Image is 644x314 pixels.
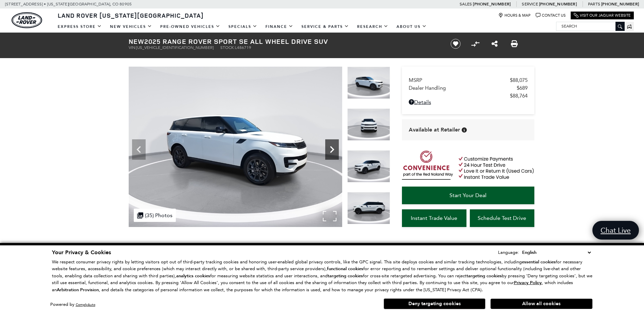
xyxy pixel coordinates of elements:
[448,38,463,49] button: Save vehicle
[156,21,224,33] a: Pre-Owned Vehicles
[176,273,210,279] strong: analytics cookies
[136,45,214,50] span: [US_VEHICLE_IDENTIFICATION_NUMBER]
[462,127,467,133] div: Vehicle is in stock and ready for immediate delivery. Due to demand, availability is subject to c...
[522,2,538,6] span: Service
[498,13,531,18] a: Hours & Map
[347,67,390,99] img: New 2025 Fuji White LAND ROVER SE image 2
[460,2,472,6] span: Sales
[54,21,106,33] a: EXPRESS STORE
[76,302,95,307] a: ComplyAuto
[539,1,577,7] a: [PHONE_NUMBER]
[327,266,363,272] strong: functional cookies
[466,273,502,279] strong: targeting cookies
[449,192,486,198] span: Start Your Deal
[57,287,99,293] strong: Arbitration Provision
[328,273,363,279] strong: targeting cookies
[261,21,297,33] a: Finance
[492,40,498,48] a: Share this New 2025 Range Rover Sport SE All Wheel Drive SUV
[409,85,517,91] span: Dealer Handling
[514,280,542,285] a: Privacy Policy
[54,11,208,19] a: Land Rover [US_STATE][GEOGRAPHIC_DATA]
[325,139,339,160] div: Next
[402,209,466,227] a: Instant Trade Value
[409,77,510,83] span: MSRP
[52,249,111,256] span: Your Privacy & Cookies
[220,45,235,50] span: Stock:
[511,40,518,48] a: Print this New 2025 Range Rover Sport SE All Wheel Drive SUV
[601,1,639,7] a: [PHONE_NUMBER]
[347,150,390,182] img: New 2025 Fuji White LAND ROVER SE image 4
[409,77,528,83] a: MSRP $88,075
[224,21,261,33] a: Specials
[52,259,592,294] p: We respect consumer privacy rights by letting visitors opt out of third-party tracking cookies an...
[517,85,528,91] span: $689
[384,298,485,309] button: Deny targeting cookies
[514,280,542,286] u: Privacy Policy
[498,250,519,255] div: Language:
[409,126,460,134] span: Available at Retailer
[235,45,251,50] span: L486719
[392,21,431,33] a: About Us
[588,2,600,6] span: Parts
[347,108,390,141] img: New 2025 Fuji White LAND ROVER SE image 3
[597,226,634,235] span: Chat Live
[510,93,528,99] span: $88,764
[12,12,42,28] img: Land Rover
[574,13,631,18] a: Visit Our Jaguar Website
[12,12,42,28] a: land-rover
[5,2,132,6] a: [STREET_ADDRESS] • [US_STATE][GEOGRAPHIC_DATA], CO 80905
[353,21,392,33] a: Research
[129,45,136,50] span: VIN:
[510,77,528,83] span: $88,075
[592,221,639,240] a: Chat Live
[411,215,457,221] span: Instant Trade Value
[470,209,534,227] a: Schedule Test Drive
[54,21,431,33] nav: Main Navigation
[106,21,156,33] a: New Vehicles
[129,67,342,227] img: New 2025 Fuji White LAND ROVER SE image 2
[347,192,390,224] img: New 2025 Fuji White LAND ROVER SE image 5
[473,1,511,7] a: [PHONE_NUMBER]
[409,85,528,91] a: Dealer Handling $689
[297,21,353,33] a: Service & Parts
[491,299,592,309] button: Allow all cookies
[556,22,624,30] input: Search
[478,215,526,221] span: Schedule Test Drive
[409,99,528,105] a: Details
[536,13,566,18] a: Contact Us
[402,187,534,204] a: Start Your Deal
[520,249,592,256] select: Language Select
[129,37,144,46] strong: New
[50,302,95,307] div: Powered by
[470,39,480,49] button: Compare Vehicle
[129,38,439,45] h1: 2025 Range Rover Sport SE All Wheel Drive SUV
[134,209,176,222] div: (35) Photos
[522,259,556,265] strong: essential cookies
[409,93,528,99] a: $88,764
[132,139,146,160] div: Previous
[58,11,204,19] span: Land Rover [US_STATE][GEOGRAPHIC_DATA]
